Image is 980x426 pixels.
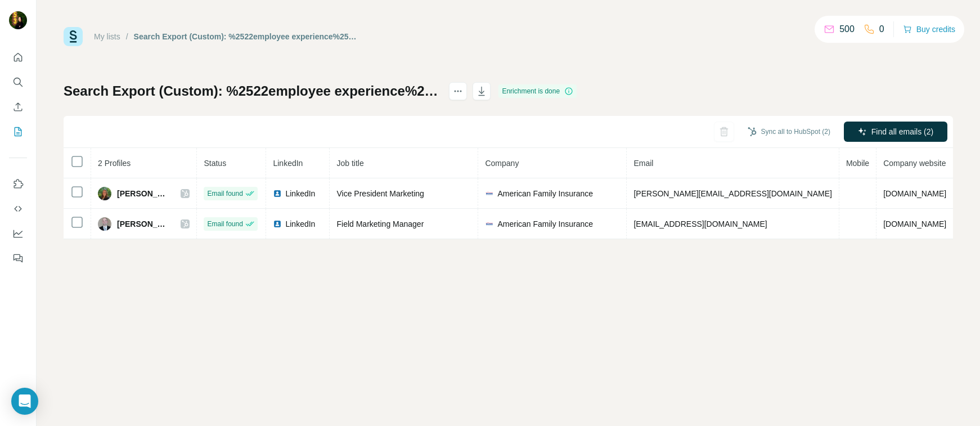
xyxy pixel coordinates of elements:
span: Job title [336,159,363,168]
div: Open Intercom Messenger [11,388,38,415]
span: Company [485,159,519,168]
span: LinkedIn [273,159,303,168]
span: 2 Profiles [98,159,131,168]
span: American Family Insurance [497,188,593,199]
button: actions [449,82,467,100]
button: Buy credits [903,21,955,37]
button: Dashboard [9,223,27,244]
span: American Family Insurance [497,218,593,230]
button: Sync all to HubSpot (2) [740,123,838,140]
img: LinkedIn logo [273,219,282,228]
img: company-logo [485,189,494,198]
img: LinkedIn logo [273,189,282,198]
span: Status [204,159,226,168]
a: My lists [94,32,120,41]
img: Avatar [98,187,111,200]
span: Company website [883,159,946,168]
img: Avatar [98,217,111,231]
button: Enrich CSV [9,97,27,117]
p: 0 [879,23,884,36]
div: Search Export (Custom): %2522employee experience%2522 OR %2522workplace experience%2522 OR %2522e... [134,31,357,42]
button: My lists [9,122,27,142]
span: Mobile [846,159,869,168]
span: [EMAIL_ADDRESS][DOMAIN_NAME] [633,219,767,228]
button: Quick start [9,47,27,68]
span: [PERSON_NAME] [117,218,169,230]
span: Vice President Marketing [336,189,424,198]
span: Email found [207,189,242,199]
img: Avatar [9,11,27,29]
button: Search [9,72,27,92]
span: [DOMAIN_NAME] [883,189,946,198]
button: Use Surfe API [9,199,27,219]
button: Feedback [9,248,27,268]
img: Surfe Logo [64,27,83,46]
span: Field Marketing Manager [336,219,424,228]
span: LinkedIn [285,218,315,230]
li: / [126,31,128,42]
div: Enrichment is done [498,84,577,98]
button: Use Surfe on LinkedIn [9,174,27,194]
span: LinkedIn [285,188,315,199]
p: 500 [839,23,855,36]
span: Email found [207,219,242,229]
span: Email [633,159,653,168]
span: [DOMAIN_NAME] [883,219,946,228]
img: company-logo [485,219,494,228]
span: [PERSON_NAME][EMAIL_ADDRESS][DOMAIN_NAME] [633,189,831,198]
button: Find all emails (2) [844,122,947,142]
h1: Search Export (Custom): %2522employee experience%2522 OR %2522workplace experience%2522 OR %2522e... [64,82,439,100]
span: Find all emails (2) [871,126,933,137]
span: [PERSON_NAME] [117,188,169,199]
